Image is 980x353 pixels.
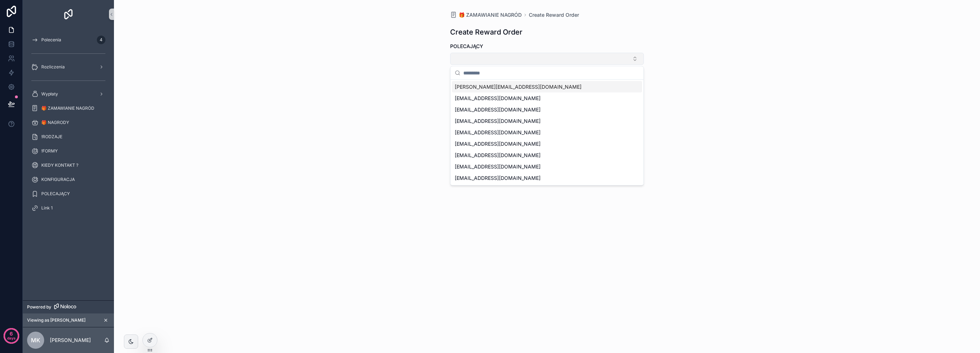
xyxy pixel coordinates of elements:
[27,145,110,157] a: !FORMY
[41,177,75,182] span: KONFIGURACJA
[41,120,69,125] span: 🎁 NAGRODY
[455,106,541,113] span: [EMAIL_ADDRESS][DOMAIN_NAME]
[41,148,58,154] span: !FORMY
[41,134,62,140] span: !RODZAJE
[27,159,110,172] a: KIEDY KONTAKT ?
[459,11,522,19] span: 🎁 ZAMAWIANIE NAGRÓD
[27,304,51,310] span: Powered by
[41,105,94,111] span: 🎁 ZAMAWIANIE NAGRÓD
[27,33,110,46] a: Polecenia4
[50,337,91,344] p: [PERSON_NAME]
[450,53,644,65] button: Select Button
[450,11,522,19] a: 🎁 ZAMAWIANIE NAGRÓD
[31,336,40,344] span: MK
[63,9,74,20] img: App logo
[450,80,643,185] div: Suggestions
[455,152,541,159] span: [EMAIL_ADDRESS][DOMAIN_NAME]
[41,37,61,43] span: Polecenia
[450,27,522,37] h1: Create Reward Order
[7,333,16,343] p: days
[455,163,541,170] span: [EMAIL_ADDRESS][DOMAIN_NAME]
[41,205,53,211] span: Link 1
[97,36,105,44] div: 4
[455,140,541,147] span: [EMAIL_ADDRESS][DOMAIN_NAME]
[27,130,110,143] a: !RODZAJE
[41,64,65,70] span: Rozliczenia
[529,11,579,19] a: Create Reward Order
[27,187,110,200] a: POLECAJĄCY
[455,95,541,102] span: [EMAIL_ADDRESS][DOMAIN_NAME]
[41,162,78,168] span: KIEDY KONTAKT ?
[10,330,13,337] p: 6
[455,129,541,136] span: [EMAIL_ADDRESS][DOMAIN_NAME]
[455,83,582,90] span: [PERSON_NAME][EMAIL_ADDRESS][DOMAIN_NAME]
[41,91,58,97] span: Wypłaty
[450,43,483,49] span: POLECAJĄCY
[27,173,110,186] a: KONFIGURACJA
[27,88,110,100] a: Wypłaty
[27,317,85,323] span: Viewing as [PERSON_NAME]
[23,300,114,313] a: Powered by
[23,28,114,224] div: scrollable content
[455,175,541,182] span: [EMAIL_ADDRESS][DOMAIN_NAME]
[455,118,541,125] span: [EMAIL_ADDRESS][DOMAIN_NAME]
[27,116,110,129] a: 🎁 NAGRODY
[27,102,110,115] a: 🎁 ZAMAWIANIE NAGRÓD
[27,61,110,73] a: Rozliczenia
[41,191,70,197] span: POLECAJĄCY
